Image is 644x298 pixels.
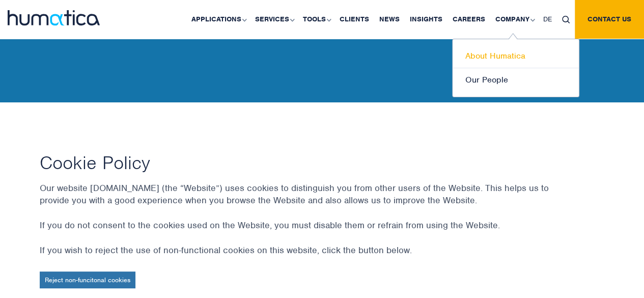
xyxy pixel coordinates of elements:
p: Our website [DOMAIN_NAME] (the “Website”) uses cookies to distinguish you from other users of the... [40,182,605,219]
a: Our People [453,68,579,92]
p: If you do not consent to the cookies used on the Website, you must disable them or refrain from u... [40,219,605,244]
img: search_icon [562,16,570,23]
a: About Humatica [453,44,579,68]
p: If you wish to reject the use of non-functional cookies on this website, click the button below. [40,244,605,269]
a: Reject non-funcitonal cookies [40,272,135,288]
h1: Cookie Policy [40,151,605,174]
span: DE [543,15,552,23]
img: logo [8,10,100,25]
